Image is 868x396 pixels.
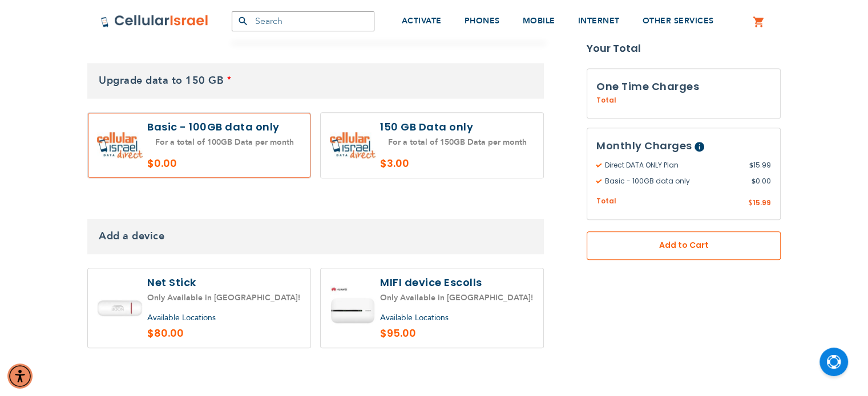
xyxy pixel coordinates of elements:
span: MOBILE [523,15,555,26]
span: Help [695,142,704,152]
span: $ [748,198,753,209]
span: 15.99 [753,198,771,207]
div: Accessibility Menu [7,364,33,389]
span: 15.99 [749,160,771,170]
strong: Your Total [587,40,781,57]
a: Available Locations [147,312,216,323]
span: Upgrade data to 150 GB [99,74,224,88]
a: Available Locations [380,312,449,323]
span: ACTIVATE [402,15,442,26]
span: $ [749,160,753,170]
span: Monthly Charges [596,138,692,153]
span: PHONES [465,15,500,26]
input: Search [232,11,374,31]
span: OTHER SERVICES [643,15,714,26]
span: INTERNET [578,15,620,26]
button: Add to Cart [587,231,781,260]
span: Add to Cart [624,239,743,251]
h3: One Time Charges [596,78,771,95]
span: Direct DATA ONLY Plan [596,160,749,170]
img: Cellular Israel Logo [100,14,209,28]
span: Total [596,95,616,105]
span: $ [752,176,756,186]
span: Basic - 100GB data only [596,176,752,186]
span: 0.00 [752,176,771,186]
span: Total [596,196,616,207]
span: Add a device [99,229,164,243]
